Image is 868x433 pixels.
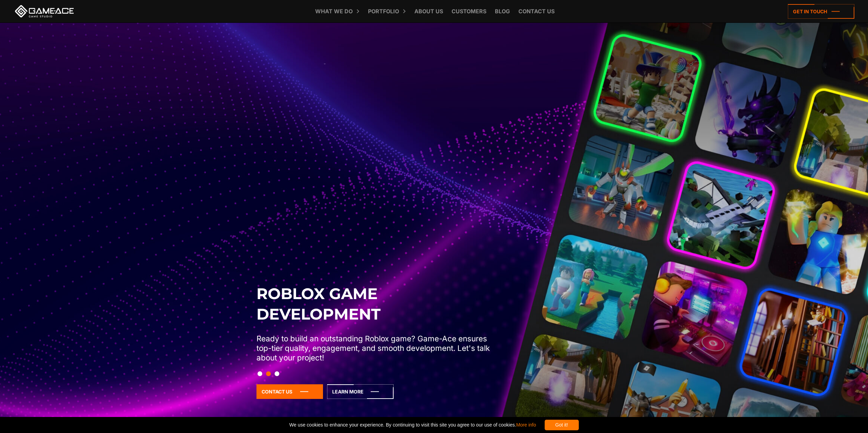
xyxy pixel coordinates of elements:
[545,420,579,430] div: Got it!
[256,334,495,362] p: Ready to build an outstanding Roblox game? Game-Ace ensures top-tier quality, engagement, and smo...
[256,384,323,399] a: Contact Us
[275,368,279,380] button: Slide 3
[258,368,262,380] button: Slide 1
[516,422,536,428] a: More info
[256,283,495,324] h2: Roblox Game Development
[289,420,536,430] span: We use cookies to enhance your experience. By continuing to visit this site you agree to our use ...
[266,368,271,380] button: Slide 2
[327,384,394,399] a: Learn More
[788,4,854,19] a: Get in touch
